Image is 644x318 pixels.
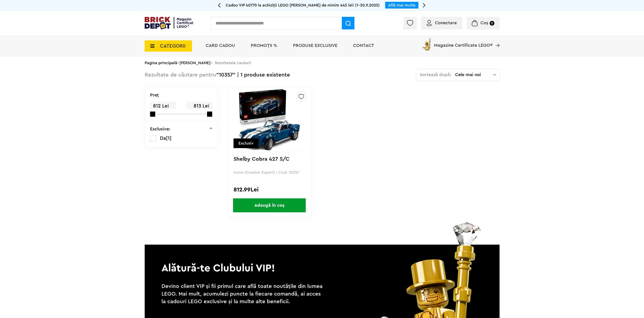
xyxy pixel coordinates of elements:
[455,72,493,77] span: Cele mai noi
[238,88,301,151] img: Shelby Cobra 427 S/C
[480,21,488,25] span: Coș
[186,102,212,110] span: 813 Lei
[234,187,306,193] div: 812.99Lei
[226,3,380,7] span: Cadou VIP 40770 la achiziții LEGO [PERSON_NAME] de minim 445 lei! (1-30.9.2025)
[233,198,306,212] span: Adaugă în coș
[234,138,258,148] div: Exclusiv
[179,61,210,65] a: [PERSON_NAME]
[150,102,176,110] span: 812 Lei
[388,3,415,7] a: Află mai multe
[166,136,172,141] span: [1]
[145,57,500,69] div: > > Rezultatele cautarii
[206,43,235,48] a: Card Cadou
[420,72,451,77] span: Sortează după:
[160,136,166,141] span: Da
[145,72,216,78] span: Rezultate de căutare pentru
[435,21,457,25] span: Conectare
[434,37,493,48] span: Magazine Certificate LEGO®
[162,283,325,305] p: Devino client VIP și fii primul care află toate noutățile din lumea LEGO. Mai mult, acumulezi pun...
[145,245,500,275] p: Alătură-te Clubului VIP!
[293,43,337,48] a: Produse exclusive
[427,21,457,25] a: Conectare
[145,61,177,65] a: Pagina principală
[145,69,290,81] div: "10357" | 1 produse existente
[251,43,277,48] a: PROMOȚII %
[160,44,186,48] span: CATEGORII
[234,156,289,162] a: Shelby Cobra 427 S/C
[490,21,494,26] small: 0
[234,170,306,174] p: Icons (Creator Expert) | Cod: 10357
[228,198,311,212] a: Adaugă în coș
[493,37,500,42] a: Magazine Certificate LEGO®
[353,43,374,48] a: Contact
[150,93,159,97] p: Preţ
[150,127,170,131] p: Exclusive:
